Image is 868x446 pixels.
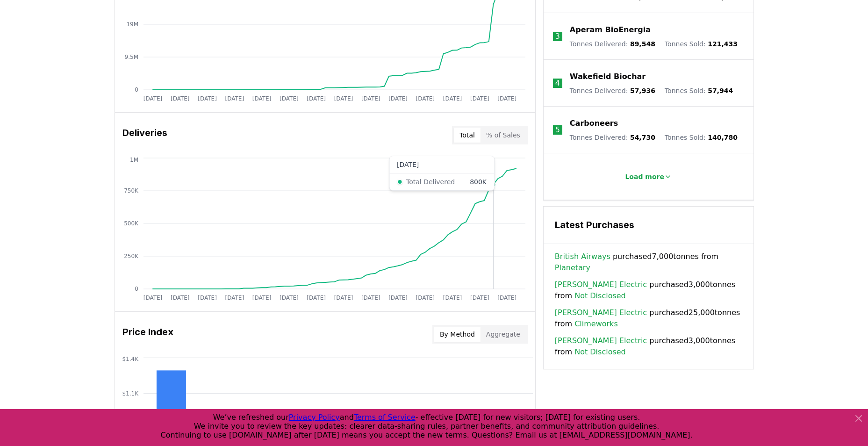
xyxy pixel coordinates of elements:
tspan: [DATE] [443,95,462,102]
p: Tonnes Sold : [665,133,738,142]
tspan: 0 [135,286,138,292]
tspan: [DATE] [280,295,299,301]
h3: Deliveries [122,126,167,144]
p: 4 [555,78,560,89]
tspan: [DATE] [225,295,244,301]
tspan: 250K [124,253,139,259]
a: [PERSON_NAME] Electric [555,279,647,290]
p: Tonnes Sold : [665,86,733,95]
tspan: [DATE] [334,95,353,102]
tspan: [DATE] [225,95,244,102]
span: purchased 7,000 tonnes from [555,251,742,273]
button: By Method [434,327,481,342]
h3: Price Index [122,325,173,344]
tspan: 19M [126,21,138,28]
p: Tonnes Delivered : [570,133,655,142]
span: purchased 3,000 tonnes from [555,279,742,302]
p: Tonnes Sold : [665,39,738,49]
tspan: 9.5M [124,54,138,60]
p: Load more [625,172,664,181]
a: [PERSON_NAME] Electric [555,335,647,346]
tspan: [DATE] [416,95,435,102]
a: [PERSON_NAME] Electric [555,307,647,318]
button: Load more [617,167,679,186]
span: 54,730 [630,134,655,141]
span: purchased 3,000 tonnes from [555,335,742,358]
tspan: [DATE] [252,295,271,301]
tspan: 1M [130,157,138,163]
a: Wakefield Biochar [570,71,646,82]
a: Not Disclosed [574,290,626,302]
tspan: [DATE] [497,295,516,301]
tspan: [DATE] [416,295,435,301]
tspan: [DATE] [280,95,299,102]
tspan: [DATE] [252,95,271,102]
span: 57,944 [708,87,733,94]
p: 5 [555,124,560,136]
tspan: [DATE] [170,295,189,301]
span: 121,433 [708,40,738,48]
button: % of Sales [481,128,526,143]
tspan: $1.1K [122,390,139,397]
button: Total [454,128,481,143]
tspan: [DATE] [143,295,162,301]
span: purchased 25,000 tonnes from [555,307,742,330]
a: Climeworks [574,318,618,330]
tspan: [DATE] [307,295,326,301]
h3: Latest Purchases [555,218,742,232]
tspan: [DATE] [470,295,489,301]
a: Carboneers [570,118,618,129]
tspan: [DATE] [198,295,217,301]
tspan: [DATE] [334,295,353,301]
tspan: [DATE] [388,95,408,102]
tspan: [DATE] [198,95,217,102]
tspan: $1.4K [122,356,139,362]
tspan: [DATE] [470,95,489,102]
span: 57,936 [630,87,655,94]
a: Not Disclosed [574,346,626,358]
button: Aggregate [481,327,526,342]
a: Aperam BioEnergia [570,24,651,36]
p: Tonnes Delivered : [570,39,655,49]
span: 140,780 [708,134,738,141]
p: 3 [555,31,560,42]
span: 89,548 [630,40,655,48]
tspan: [DATE] [170,95,189,102]
tspan: [DATE] [361,295,380,301]
a: British Airways [555,251,610,262]
tspan: [DATE] [361,95,380,102]
p: Tonnes Delivered : [570,86,655,95]
tspan: 0 [135,86,138,93]
tspan: 500K [124,220,139,227]
tspan: [DATE] [307,95,326,102]
tspan: [DATE] [497,95,516,102]
tspan: [DATE] [443,295,462,301]
tspan: 750K [124,187,139,194]
a: Planetary [555,262,590,273]
tspan: [DATE] [143,95,162,102]
tspan: [DATE] [388,295,408,301]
